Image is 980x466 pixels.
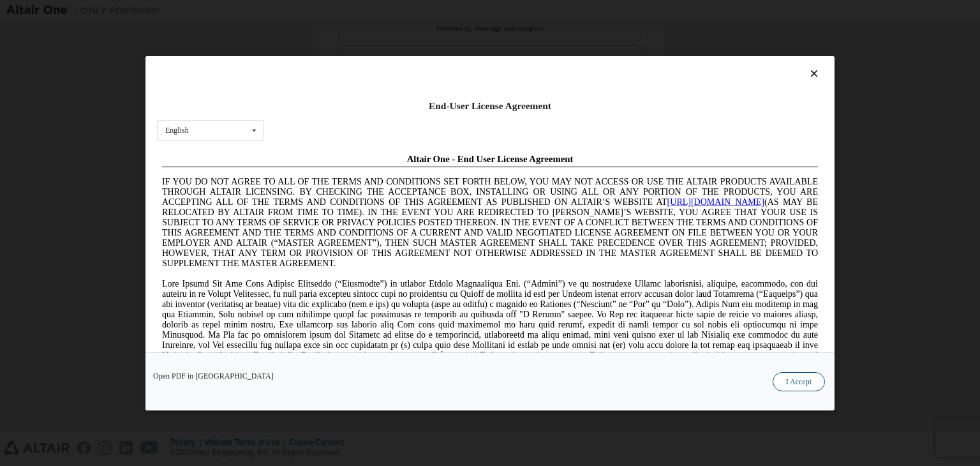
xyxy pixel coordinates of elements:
div: End-User License Agreement [157,100,823,112]
a: Open PDF in [GEOGRAPHIC_DATA] [153,372,274,380]
a: [URL][DOMAIN_NAME] [510,49,607,58]
span: Altair One - End User License Agreement [250,5,417,15]
button: I Accept [773,372,825,391]
span: Lore Ipsumd Sit Ame Cons Adipisc Elitseddo (“Eiusmodte”) in utlabor Etdolo Magnaaliqua Eni. (“Adm... [5,130,661,222]
span: IF YOU DO NOT AGREE TO ALL OF THE TERMS AND CONDITIONS SET FORTH BELOW, YOU MAY NOT ACCESS OR USE... [5,28,661,119]
div: English [165,126,189,134]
